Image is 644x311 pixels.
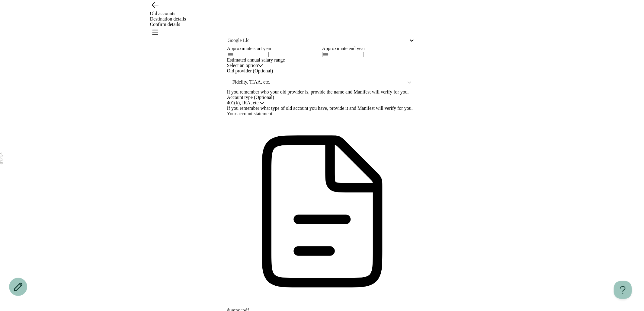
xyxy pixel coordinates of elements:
label: Approximate end year [322,46,365,51]
label: Approximate start year [227,46,272,51]
label: Old provider (Optional) [227,68,273,73]
span: Destination details [150,16,186,21]
div: If you remember who your old provider is, provide the name and Manifest will verify for you. [227,89,417,95]
h2: Your account statement [227,111,417,116]
button: Open menu [150,27,160,37]
iframe: Toggle Customer Support [614,281,632,299]
label: Estimated annual salary range [227,57,285,62]
span: Confirm details [150,22,180,27]
div: If you remember what type of old account you have, provide it and Manifest will verify for you. [227,106,417,111]
span: Old accounts [150,11,175,16]
label: Account type (Optional) [227,95,274,100]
